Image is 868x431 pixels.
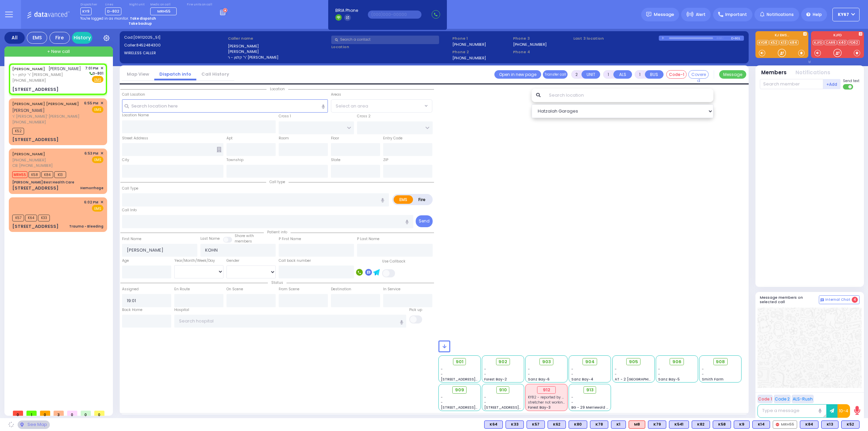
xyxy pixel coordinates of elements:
[124,42,225,48] label: Caller:
[336,103,368,110] span: Select an area
[484,367,486,372] span: -
[821,420,839,429] div: K13
[100,199,103,205] span: ✕
[506,420,524,429] div: BLS
[40,411,50,416] span: 0
[80,185,103,191] div: Hemorrhage
[629,420,645,429] div: ALS KJ
[819,295,860,304] button: Internal Chat 4
[702,372,704,377] span: -
[571,405,609,410] span: BG - 29 Merriewold S.
[569,420,587,429] div: BLS
[725,12,747,18] span: Important
[122,236,141,242] label: First Name
[441,400,443,405] span: -
[615,367,617,372] span: -
[12,72,81,78] span: ר' קלמן - ר' [PERSON_NAME]
[545,89,714,102] input: Search location
[124,50,225,56] label: WIRELESS CALLER
[12,128,24,135] span: K52
[789,40,798,45] a: K84
[18,420,50,429] div: See map
[537,386,556,394] div: 912
[92,205,103,212] span: EMS
[713,420,731,429] div: K58
[528,405,551,410] span: Forest Bay-3
[692,420,710,429] div: BLS
[658,377,680,382] span: Sanz Bay-5
[543,70,568,79] button: Transfer call
[357,114,371,119] label: Cross 2
[228,55,329,60] label: ר' קלמן - ר' [PERSON_NAME]
[235,233,254,238] small: Share with
[734,420,750,429] div: BLS
[760,79,823,89] input: Search member
[94,411,104,416] span: 0
[226,157,243,163] label: Township
[54,411,64,416] span: 3
[441,405,505,410] span: [STREET_ADDRESS][PERSON_NAME]
[129,3,144,7] label: Night unit
[174,258,223,263] div: Year/Month/Week/Day
[498,358,507,365] span: 902
[122,186,138,191] label: Call Type
[174,307,189,313] label: Hospital
[848,40,860,45] a: FD62
[838,12,849,18] span: KY67
[84,151,98,156] span: 6:53 PM
[455,387,464,393] span: 909
[50,32,70,44] div: Fire
[573,36,659,41] label: Last 3 location
[100,100,103,106] span: ✕
[792,395,814,403] button: ALS-Rush
[824,40,837,45] a: CAR6
[409,307,422,313] label: Pick up
[133,35,160,40] span: [09112025_51]
[12,180,74,185] div: [PERSON_NAME] Best Health Care
[383,157,388,163] label: ZIP
[441,372,443,377] span: -
[268,280,287,285] span: Status
[92,106,103,113] span: EMS
[776,423,779,426] img: red-radio-icon.svg
[484,400,486,405] span: -
[581,70,600,79] button: UNIT
[174,287,190,292] label: En Route
[41,171,53,178] span: K84
[157,8,171,14] span: MRH55
[494,70,541,79] a: Open in new page
[85,66,98,71] span: 7:01 PM
[484,372,486,377] span: -
[513,36,571,41] span: Phone 3
[629,420,645,429] div: M8
[217,147,221,152] span: Other building occupants
[821,420,839,429] div: BLS
[150,3,179,7] label: Medic on call
[12,151,45,157] a: [PERSON_NAME]
[81,411,91,416] span: 0
[769,40,779,45] a: K52
[654,11,674,18] span: Message
[658,367,660,372] span: -
[713,420,731,429] div: BLS
[484,420,503,429] div: K64
[666,70,687,79] button: Code-1
[760,295,819,304] h5: Message members on selected call
[154,71,196,77] a: Dispatch info
[646,12,651,17] img: message.svg
[27,32,47,44] div: EMS
[48,66,81,72] span: [PERSON_NAME]
[25,215,37,221] span: K64
[672,358,682,365] span: 906
[357,236,379,242] label: P Last Name
[72,32,92,44] a: History
[571,372,573,377] span: -
[174,315,407,328] input: Search hospital
[129,21,152,26] strong: Take backup
[767,12,794,18] span: Notifications
[795,69,830,77] button: Notifications
[13,411,23,416] span: 0
[80,3,97,7] label: Dispatcher
[821,298,824,302] img: comment-alt.png
[228,43,329,49] label: [PERSON_NAME]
